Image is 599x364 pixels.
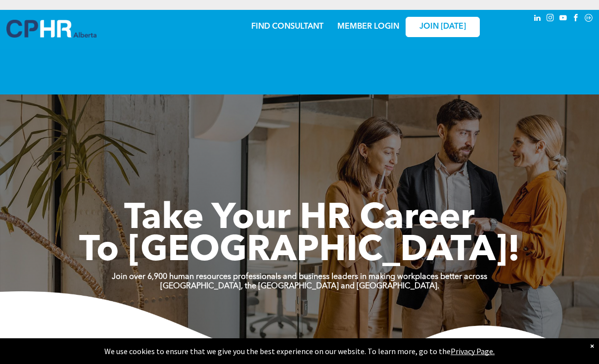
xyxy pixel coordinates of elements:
[251,23,323,31] a: FIND CONSULTANT
[570,12,581,26] a: facebook
[406,17,480,37] a: JOIN [DATE]
[6,20,96,38] img: A blue and white logo for cp alberta
[124,201,475,237] span: Take Your HR Career
[160,282,439,290] strong: [GEOGRAPHIC_DATA], the [GEOGRAPHIC_DATA] and [GEOGRAPHIC_DATA].
[583,12,594,26] a: Social network
[112,273,487,281] strong: Join over 6,900 human resources professionals and business leaders in making workplaces better ac...
[451,346,495,356] a: Privacy Page.
[337,23,399,31] a: MEMBER LOGIN
[557,12,568,26] a: youtube
[532,12,543,26] a: linkedin
[79,233,520,269] span: To [GEOGRAPHIC_DATA]!
[590,341,594,351] div: Dismiss notification
[545,12,555,26] a: instagram
[419,22,466,32] span: JOIN [DATE]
